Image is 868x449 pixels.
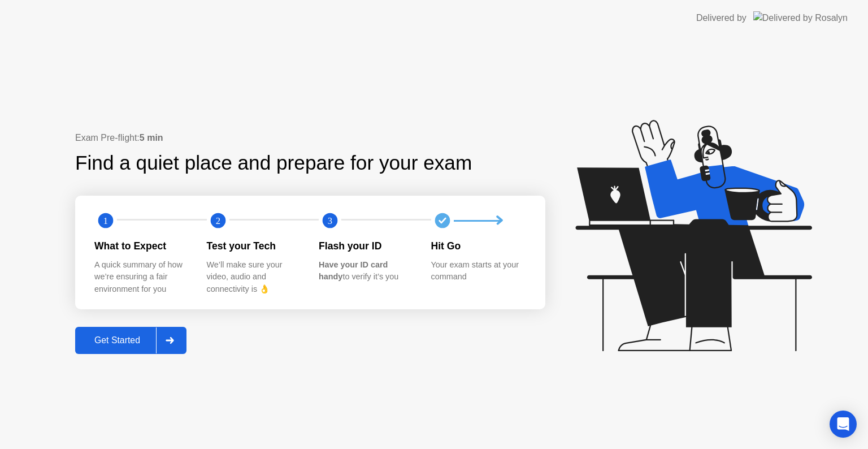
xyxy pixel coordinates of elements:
div: A quick summary of how we’re ensuring a fair environment for you [94,259,189,296]
div: Your exam starts at your command [431,259,526,283]
button: Get Started [75,327,186,354]
b: Have your ID card handy [319,260,388,282]
div: Flash your ID [319,239,413,253]
div: Delivered by [696,11,747,25]
div: Open Intercom Messenger [830,411,857,438]
div: to verify it’s you [319,259,413,283]
div: What to Expect [94,239,189,253]
div: Hit Go [431,239,526,253]
text: 1 [103,215,108,226]
div: Exam Pre-flight: [75,131,545,145]
text: 2 [215,215,220,226]
div: We’ll make sure your video, audio and connectivity is 👌 [207,259,301,296]
div: Find a quiet place and prepare for your exam [75,148,474,178]
b: 5 min [140,133,163,143]
text: 3 [328,215,332,226]
div: Test your Tech [207,239,301,253]
img: Delivered by Rosalyn [753,11,848,24]
div: Get Started [79,335,156,346]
